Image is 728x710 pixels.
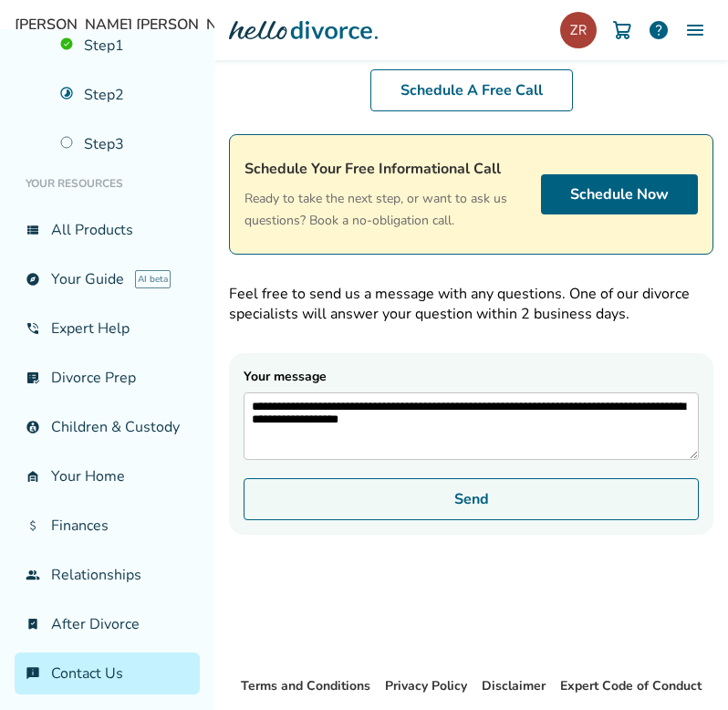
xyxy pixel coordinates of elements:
label: Your message [244,368,699,460]
a: Expert Code of Conduct [560,677,702,694]
a: exploreYour GuideAI beta [15,258,200,300]
iframe: Chat Widget [637,622,728,710]
a: Privacy Policy [385,677,467,694]
a: account_childChildren & Custody [15,406,200,448]
button: Send [244,478,699,520]
img: Cart [611,19,633,41]
span: garage_home [26,469,40,484]
a: help [648,19,670,41]
span: explore [26,272,40,287]
span: account_child [26,420,40,434]
h4: Schedule Your Free Informational Call [244,157,526,181]
img: Menu [684,19,706,41]
span: group [26,568,40,582]
span: attach_money [26,518,40,533]
a: chat_infoContact Us [15,653,200,694]
a: Step1 [49,25,200,67]
a: view_listAll Products [15,209,200,251]
a: list_alt_checkDivorce Prep [15,357,200,399]
a: Step3 [49,123,200,165]
a: garage_homeYour Home [15,455,200,497]
a: bookmark_checkAfter Divorce [15,603,200,645]
span: bookmark_check [26,617,40,632]
img: zrhee@yahoo.com [560,12,597,48]
span: [PERSON_NAME] [PERSON_NAME] [15,15,713,35]
span: list_alt_check [26,371,40,385]
p: Feel free to send us a message with any questions. One of our divorce specialists will answer you... [229,284,713,324]
span: chat_info [26,666,40,681]
a: Step2 [49,74,200,116]
li: Your Resources [15,165,200,202]
a: attach_moneyFinances [15,505,200,547]
textarea: Your message [244,392,699,460]
li: Disclaimer [482,675,546,697]
span: view_list [26,223,40,237]
a: groupRelationships [15,554,200,596]
a: Terms and Conditions [241,677,370,694]
a: Schedule Now [541,174,698,214]
div: Ready to take the next step, or want to ask us questions? Book a no-obligation call. [244,157,526,232]
span: phone_in_talk [26,321,40,336]
span: AI beta [135,270,171,288]
a: phone_in_talkExpert Help [15,308,200,350]
a: Schedule A Free Call [370,69,573,111]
